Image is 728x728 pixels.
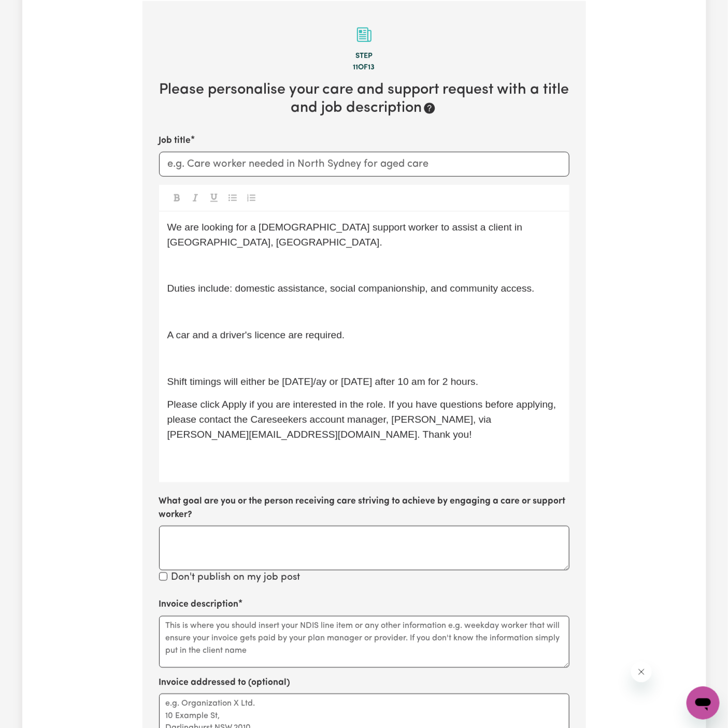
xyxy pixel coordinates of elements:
[225,191,240,205] button: Toggle undefined
[207,191,221,205] button: Toggle undefined
[6,7,63,16] span: Need any help?
[687,687,720,720] iframe: Button to launch messaging window
[167,283,535,294] span: Duties include: domestic assistance, social companionship, and community access.
[159,134,191,148] label: Job title
[159,62,569,74] div: 11 of 13
[159,598,239,611] label: Invoice description
[167,399,559,440] span: Please click Apply if you are interested in the role. If you have questions before applying, plea...
[159,676,291,690] label: Invoice addressed to (optional)
[188,191,203,205] button: Toggle undefined
[167,222,525,248] span: We are looking for a [DEMOGRAPHIC_DATA] support worker to assist a client in [GEOGRAPHIC_DATA], [...
[159,81,569,117] h2: Please personalise your care and support request with a title and job description
[167,376,479,387] span: Shift timings will either be [DATE]/ay or [DATE] after 10 am for 2 hours.
[159,495,569,522] label: What goal are you or the person receiving care striving to achieve by engaging a care or support ...
[169,191,184,205] button: Toggle undefined
[159,152,569,177] input: e.g. Care worker needed in North Sydney for aged care
[631,662,652,682] iframe: Close message
[159,51,569,62] div: Step
[172,570,301,586] label: Don't publish on my job post
[167,330,345,340] span: A car and a driver's licence are required.
[244,191,259,205] button: Toggle undefined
